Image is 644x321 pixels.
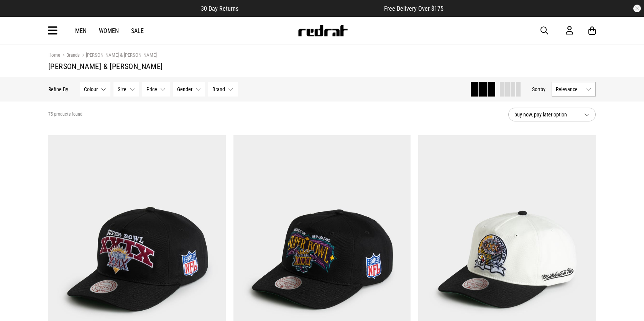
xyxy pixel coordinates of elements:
button: buy now, pay later option [508,108,596,121]
a: Brands [60,52,80,59]
button: Sortby [532,85,545,94]
button: Relevance [552,82,596,97]
button: Size [113,82,139,97]
span: buy now, pay later option [514,110,578,119]
span: 30 Day Returns [201,5,238,12]
span: Free Delivery Over $175 [384,5,444,12]
a: Home [48,52,60,58]
span: Relevance [556,86,583,92]
button: Gender [173,82,205,97]
span: Gender [177,86,192,92]
span: 75 products found [48,111,82,118]
a: Women [99,27,119,34]
span: Price [146,86,157,92]
a: Sale [131,27,144,34]
iframe: Customer reviews powered by Trustpilot [254,5,369,12]
p: Refine By [48,86,68,92]
button: Brand [208,82,238,97]
span: Brand [212,86,225,92]
span: Size [118,86,127,92]
span: by [540,86,545,92]
h1: [PERSON_NAME] & [PERSON_NAME] [48,62,596,71]
a: Men [75,27,87,34]
button: Colour [80,82,110,97]
img: Redrat logo [297,25,348,36]
span: Colour [84,86,98,92]
a: [PERSON_NAME] & [PERSON_NAME] [80,52,157,59]
button: Price [142,82,170,97]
